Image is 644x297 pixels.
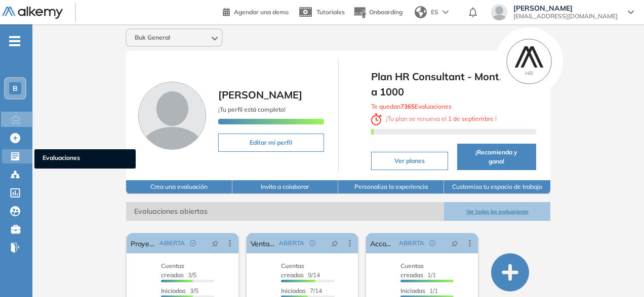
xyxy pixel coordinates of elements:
span: Iniciadas [161,287,186,294]
span: 9/14 [281,262,320,279]
a: Proyectos Remu - CL [131,233,155,253]
span: B [13,84,18,92]
span: check-circle [190,240,196,246]
span: [PERSON_NAME] [513,4,618,12]
span: ABIERTA [399,239,424,248]
a: Agendar una demo [223,5,289,17]
b: 1 de septiembre [447,115,495,122]
span: ¡ Tu plan se renueva el ! [371,115,497,122]
button: Onboarding [353,2,402,23]
span: Tutoriales [316,8,345,16]
img: Foto de perfil [138,82,206,150]
span: 3/5 [161,287,198,294]
span: Cuentas creadas [400,262,424,279]
button: Crea una evaluación [126,180,232,194]
i: - [9,40,20,42]
button: pushpin [204,235,226,251]
iframe: Chat Widget [593,248,644,297]
span: pushpin [451,239,458,247]
span: Evaluaciones abiertas [126,202,444,221]
span: Te quedan Evaluaciones [371,103,452,110]
span: check-circle [429,240,435,246]
button: Invita a colaborar [232,180,338,194]
span: Evaluaciones [43,153,128,164]
span: Cuentas creadas [161,262,184,279]
span: pushpin [331,239,338,247]
span: [PERSON_NAME] [218,88,302,101]
a: Ventas - [GEOGRAPHIC_DATA] [251,233,275,253]
span: Cuentas creadas [281,262,304,279]
b: 7365 [400,103,415,110]
span: ¡Tu perfil está completo! [218,106,286,113]
span: 1/1 [400,287,438,294]
span: 3/5 [161,262,196,279]
button: Ver todas las evaluaciones [444,202,550,221]
span: 7/14 [281,287,322,294]
span: Plan HR Consultant - Month - 701 a 1000 [371,69,536,100]
span: Buk General [135,34,170,42]
div: Widget de chat [593,248,644,297]
button: Personaliza la experiencia [338,180,444,194]
span: ABIERTA [279,239,304,248]
img: world [415,6,427,18]
img: clock-svg [371,113,382,125]
span: Iniciadas [400,287,425,294]
span: Iniciadas [281,287,306,294]
span: Onboarding [369,8,402,16]
button: pushpin [324,235,346,251]
span: check-circle [309,240,315,246]
span: Agendar una demo [234,8,289,16]
span: [EMAIL_ADDRESS][DOMAIN_NAME] [513,12,618,20]
span: 1/1 [400,262,436,279]
button: Editar mi perfil [218,134,324,152]
button: pushpin [444,235,466,251]
a: Accounting Analyst [370,233,395,253]
button: Ver planes [371,152,448,170]
span: ES [431,8,438,17]
span: pushpin [212,239,219,247]
button: Customiza tu espacio de trabajo [444,180,550,194]
img: Logo [2,7,63,19]
button: ¡Recomienda y gana! [457,144,536,170]
span: ABIERTA [159,239,185,248]
img: arrow [442,10,449,14]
